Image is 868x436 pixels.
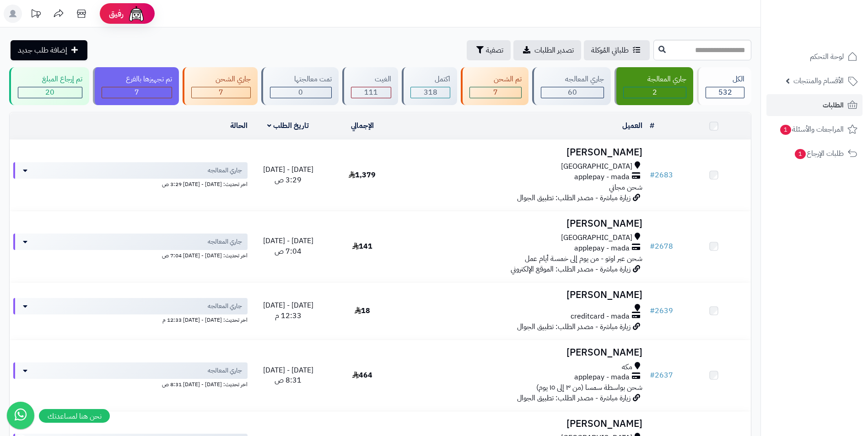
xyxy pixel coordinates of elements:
[470,87,521,98] div: 7
[351,120,374,131] a: الإجمالي
[181,67,259,105] a: جاري الشحن 7
[779,123,844,136] span: المراجعات والأسئلة
[517,192,631,203] span: زيارة مباشرة - مصدر الطلب: تطبيق الجوال
[263,235,313,257] span: [DATE] - [DATE] 7:04 ص
[650,370,673,381] a: #2637
[13,379,248,388] div: اخر تحديث: [DATE] - [DATE] 8:31 ص
[706,74,744,85] div: الكل
[267,120,309,131] a: تاريخ الطلب
[355,305,370,316] span: 18
[352,241,372,252] span: 141
[766,143,863,165] a: طلبات الإرجاع1
[340,67,400,105] a: الغيت 111
[541,74,604,85] div: جاري المعالجه
[650,120,654,131] a: #
[525,253,642,264] span: شحن عبر اوتو - من يوم إلى خمسة أيام عمل
[18,87,82,98] div: 20
[574,243,630,254] span: applepay - mada
[536,382,642,393] span: شحن بواسطة سمسا (من ٣ إلى ١٥ يوم)
[584,40,650,60] a: طلباتي المُوكلة
[652,87,657,98] span: 2
[574,172,630,182] span: applepay - mada
[810,50,844,63] span: لوحة التحكم
[13,179,248,188] div: اخر تحديث: [DATE] - [DATE] 3:29 ص
[591,45,629,56] span: طلباتي المُوكلة
[623,74,686,85] div: جاري المعالجة
[298,87,303,98] span: 0
[574,372,630,383] span: applepay - mada
[11,40,87,60] a: إضافة طلب جديد
[45,87,54,98] span: 20
[517,393,631,404] span: زيارة مباشرة - مصدر الطلب: تطبيق الجوال
[135,87,139,98] span: 7
[403,419,642,429] h3: [PERSON_NAME]
[650,170,655,181] span: #
[624,87,686,98] div: 2
[351,87,391,98] div: 111
[24,5,47,25] a: تحديثات المنصة
[493,87,498,98] span: 7
[259,67,340,105] a: تمت معالجتها 0
[208,166,242,175] span: جاري المعالجه
[349,170,376,181] span: 1,379
[561,161,632,172] span: [GEOGRAPHIC_DATA]
[410,74,450,85] div: اكتمل
[192,87,250,98] div: 7
[534,45,574,56] span: تصدير الطلبات
[91,67,181,105] a: تم تجهيزها بالفرع 7
[400,67,459,105] a: اكتمل 318
[622,120,642,131] a: العميل
[411,87,450,98] div: 318
[352,370,372,381] span: 464
[766,94,863,116] a: الطلبات
[263,365,313,386] span: [DATE] - [DATE] 8:31 ص
[718,87,732,98] span: 532
[568,87,577,98] span: 60
[650,170,673,181] a: #2683
[530,67,613,105] a: جاري المعالجه 60
[823,99,844,112] span: الطلبات
[18,74,82,85] div: تم إرجاع المبلغ
[486,45,503,56] span: تصفية
[467,40,511,60] button: تصفية
[102,87,172,98] div: 7
[541,87,604,98] div: 60
[795,149,806,159] span: 1
[650,241,673,252] a: #2678
[609,182,642,193] span: شحن مجاني
[793,74,844,87] span: الأقسام والمنتجات
[424,87,437,98] span: 318
[403,347,642,358] h3: [PERSON_NAME]
[571,311,630,322] span: creditcard - mada
[127,5,146,23] img: ai-face.png
[695,67,753,105] a: الكل532
[263,164,313,186] span: [DATE] - [DATE] 3:29 ص
[469,74,522,85] div: تم الشحن
[517,321,631,332] span: زيارة مباشرة - مصدر الطلب: تطبيق الجوال
[403,147,642,158] h3: [PERSON_NAME]
[230,120,248,131] a: الحالة
[403,218,642,229] h3: [PERSON_NAME]
[613,67,695,105] a: جاري المعالجة 2
[650,305,673,316] a: #2639
[650,241,655,252] span: #
[219,87,223,98] span: 7
[513,40,581,60] a: تصدير الطلبات
[459,67,530,105] a: تم الشحن 7
[766,46,863,68] a: لوحة التحكم
[622,362,632,372] span: مكه
[403,290,642,300] h3: [PERSON_NAME]
[109,8,124,19] span: رفيق
[351,74,392,85] div: الغيت
[650,370,655,381] span: #
[13,314,248,324] div: اخر تحديث: [DATE] - [DATE] 12:33 م
[270,74,332,85] div: تمت معالجتها
[208,366,242,375] span: جاري المعالجه
[18,45,67,56] span: إضافة طلب جديد
[561,233,632,243] span: [GEOGRAPHIC_DATA]
[13,250,248,260] div: اخر تحديث: [DATE] - [DATE] 7:04 ص
[650,305,655,316] span: #
[102,74,172,85] div: تم تجهيزها بالفرع
[511,264,631,275] span: زيارة مباشرة - مصدر الطلب: الموقع الإلكتروني
[7,67,91,105] a: تم إرجاع المبلغ 20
